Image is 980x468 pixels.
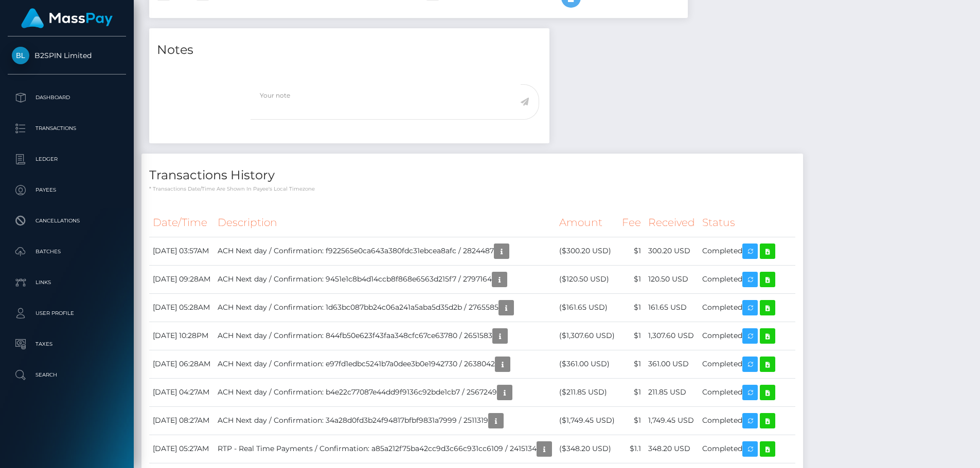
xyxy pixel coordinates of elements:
td: ($1,749.45 USD) [556,406,618,435]
td: 161.65 USD [645,293,699,322]
td: $1 [618,406,645,435]
a: Payees [8,177,126,203]
td: [DATE] 05:27AM [149,435,214,463]
td: 348.20 USD [645,435,699,463]
td: [DATE] 03:57AM [149,237,214,265]
td: $1.1 [618,435,645,463]
p: Payees [12,182,122,198]
a: Batches [8,239,126,265]
span: B2SPIN Limited [8,51,126,60]
td: ACH Next day / Confirmation: 1d63bc087bb24c06a241a5aba5d35d2b / 2765585 [214,293,556,322]
img: B2SPIN Limited [12,47,29,64]
td: [DATE] 06:28AM [149,350,214,378]
td: Completed [699,406,795,435]
a: Cancellations [8,208,126,234]
p: Links [12,275,122,290]
p: Batches [12,244,122,259]
td: ACH Next day / Confirmation: e97fd1edbc5241b7a0dee3b0e1942730 / 2638042 [214,350,556,378]
p: Transactions [12,121,122,136]
p: User Profile [12,306,122,321]
td: $1 [618,293,645,322]
p: Dashboard [12,90,122,105]
td: ($120.50 USD) [556,265,618,293]
td: Completed [699,293,795,322]
a: Links [8,270,126,295]
td: ACH Next day / Confirmation: 9451e1c8b4d14ccb8f868e6563d215f7 / 2797164 [214,265,556,293]
td: ($348.20 USD) [556,435,618,463]
p: Taxes [12,336,122,352]
a: Search [8,362,126,388]
td: $1 [618,237,645,265]
td: 1,749.45 USD [645,406,699,435]
td: Completed [699,378,795,406]
td: ($211.85 USD) [556,378,618,406]
td: [DATE] 05:28AM [149,293,214,322]
p: Cancellations [12,213,122,229]
th: Received [645,209,699,237]
td: ($1,307.60 USD) [556,322,618,350]
td: $1 [618,322,645,350]
td: 120.50 USD [645,265,699,293]
td: ACH Next day / Confirmation: f922565e0ca643a380fdc31ebcea8afc / 2824487 [214,237,556,265]
img: MassPay Logo [21,8,113,28]
th: Status [699,209,795,237]
td: ($361.00 USD) [556,350,618,378]
td: Completed [699,350,795,378]
a: User Profile [8,301,126,326]
p: * Transactions date/time are shown in payee's local timezone [149,185,795,193]
p: Ledger [12,152,122,167]
td: [DATE] 09:28AM [149,265,214,293]
h4: Notes [157,41,542,59]
a: Ledger [8,146,126,172]
td: [DATE] 10:28PM [149,322,214,350]
a: Dashboard [8,85,126,110]
td: Completed [699,265,795,293]
td: 1,307.60 USD [645,322,699,350]
td: RTP - Real Time Payments / Confirmation: a85a212f75ba42cc9d3c66c931cc6109 / 2415134 [214,435,556,463]
td: Completed [699,322,795,350]
td: ACH Next day / Confirmation: 844fb50e623f43faa348cfc67ce63780 / 2651583 [214,322,556,350]
td: Completed [699,237,795,265]
td: 211.85 USD [645,378,699,406]
td: [DATE] 08:27AM [149,406,214,435]
td: ($300.20 USD) [556,237,618,265]
td: $1 [618,350,645,378]
td: ($161.65 USD) [556,293,618,322]
td: $1 [618,265,645,293]
a: Transactions [8,116,126,141]
th: Date/Time [149,209,214,237]
h4: Transactions History [149,166,795,184]
p: Search [12,367,122,383]
td: $1 [618,378,645,406]
th: Amount [556,209,618,237]
th: Description [214,209,556,237]
td: ACH Next day / Confirmation: 34a28d0fd3b24f94817bfbf9831a7999 / 2511319 [214,406,556,435]
td: Completed [699,435,795,463]
td: [DATE] 04:27AM [149,378,214,406]
td: 361.00 USD [645,350,699,378]
td: ACH Next day / Confirmation: b4e22c77087e44dd9f9136c92bde1cb7 / 2567249 [214,378,556,406]
a: Taxes [8,331,126,357]
th: Fee [618,209,645,237]
td: 300.20 USD [645,237,699,265]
